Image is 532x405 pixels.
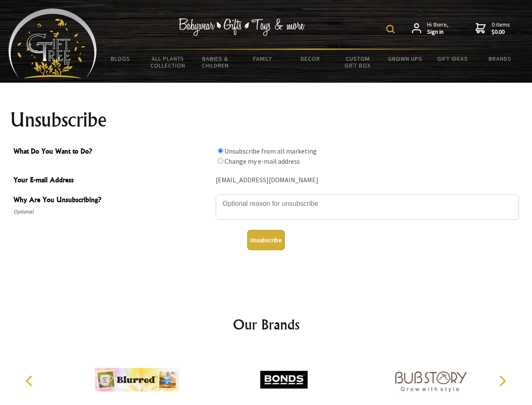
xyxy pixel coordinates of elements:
input: What Do You Want to Do? [218,148,223,154]
span: Optional [13,207,211,217]
div: [EMAIL_ADDRESS][DOMAIN_NAME] [216,174,519,187]
a: Babies & Children [192,50,239,74]
h2: Our Brands [17,314,516,335]
a: Grown Ups [381,50,429,67]
h1: Unsubscribe [10,110,522,130]
a: All Plants Collection [144,50,192,74]
img: Babyware - Gifts - Toys and more... [8,8,97,78]
label: Unsubscribe from all marketing [225,147,317,155]
img: Babywear - Gifts - Toys & more [179,18,305,36]
a: Custom Gift Box [334,50,382,74]
span: Hi there, [427,21,449,36]
a: BLOGS [97,50,144,67]
button: Unsubscribe [247,230,285,250]
input: What Do You Want to Do? [218,158,223,164]
a: Family [239,50,287,67]
label: Change my e-mail address [225,157,300,165]
a: 0 items$0.00 [476,21,510,36]
button: Next [493,372,511,390]
strong: Sign in [427,28,449,36]
a: Brands [476,50,524,67]
a: Gift Ideas [429,50,476,67]
span: 0 items [492,21,510,36]
a: Decor [286,50,334,67]
strong: $0.00 [492,28,510,36]
span: What Do You Want to Do? [13,146,211,158]
textarea: Why Are You Unsubscribing? [216,194,519,220]
button: Previous [21,372,40,390]
img: product search [386,25,395,33]
span: Your E-mail Address [13,175,211,187]
a: Hi there,Sign in [412,21,449,36]
span: Why Are You Unsubscribing? [13,194,211,207]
